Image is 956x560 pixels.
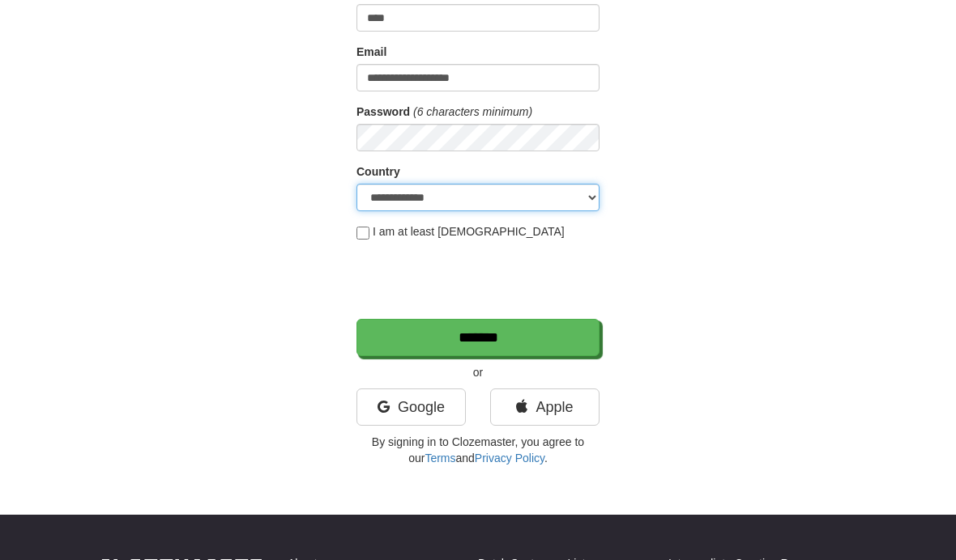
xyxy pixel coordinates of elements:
[490,388,600,426] a: Apple
[356,248,603,311] iframe: reCAPTCHA
[475,452,544,465] a: Privacy Policy
[356,104,410,120] label: Password
[356,163,400,180] label: Country
[413,105,532,118] em: (6 characters minimum)
[356,388,466,426] a: Google
[356,223,565,240] label: I am at least [DEMOGRAPHIC_DATA]
[356,434,600,466] p: By signing in to Clozemaster, you agree to our and .
[425,452,455,465] a: Terms
[356,364,600,380] p: or
[356,44,386,60] label: Email
[356,227,369,240] input: I am at least [DEMOGRAPHIC_DATA]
